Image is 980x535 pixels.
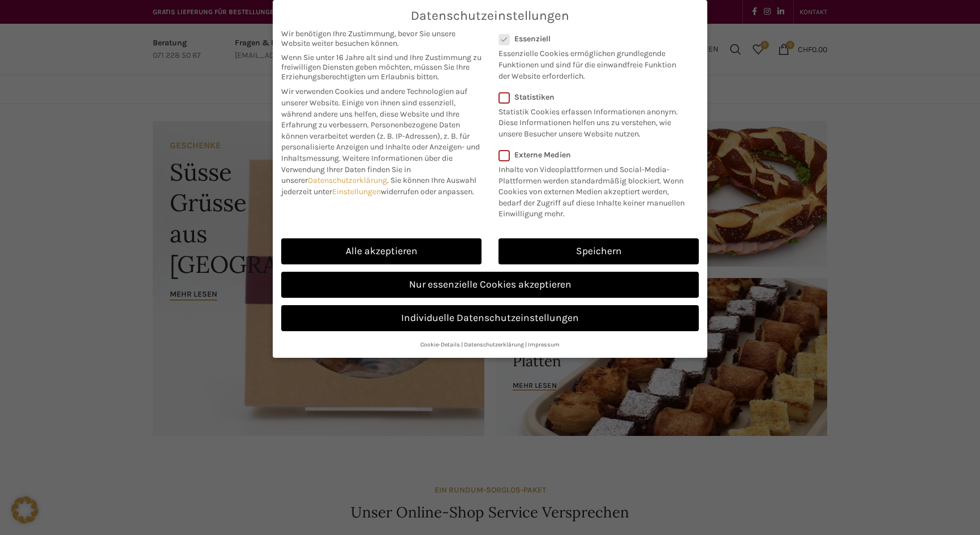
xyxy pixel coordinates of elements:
[281,272,699,298] a: Nur essenzielle Cookies akzeptieren
[281,120,480,163] span: Personenbezogene Daten können verarbeitet werden (z. B. IP-Adressen), z. B. für personalisierte A...
[498,160,691,220] p: Inhalte von Videoplattformen und Social-Media-Plattformen werden standardmäßig blockiert. Wenn Co...
[281,305,699,331] a: Individuelle Datenschutzeinstellungen
[498,150,691,160] label: Externe Medien
[498,238,699,264] a: Speichern
[528,341,560,348] a: Impressum
[281,29,482,48] span: Wir benötigen Ihre Zustimmung, bevor Sie unsere Website weiter besuchen können.
[420,341,460,348] a: Cookie-Details
[498,44,684,82] p: Essenzielle Cookies ermöglichen grundlegende Funktionen und sind für die einwandfreie Funktion de...
[498,92,684,102] label: Statistiken
[498,34,684,44] label: Essenziell
[411,8,569,23] span: Datenschutzeinstellungen
[308,176,387,185] a: Datenschutzerklärung
[332,187,381,196] a: Einstellungen
[464,341,524,348] a: Datenschutzerklärung
[281,87,467,130] span: Wir verwenden Cookies und andere Technologien auf unserer Website. Einige von ihnen sind essenzie...
[281,176,476,196] span: Sie können Ihre Auswahl jederzeit unter widerrufen oder anpassen.
[281,153,453,185] span: Weitere Informationen über die Verwendung Ihrer Daten finden Sie in unserer .
[281,53,482,82] span: Wenn Sie unter 16 Jahre alt sind und Ihre Zustimmung zu freiwilligen Diensten geben möchten, müss...
[281,238,482,264] a: Alle akzeptieren
[498,102,684,140] p: Statistik Cookies erfassen Informationen anonym. Diese Informationen helfen uns zu verstehen, wie...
